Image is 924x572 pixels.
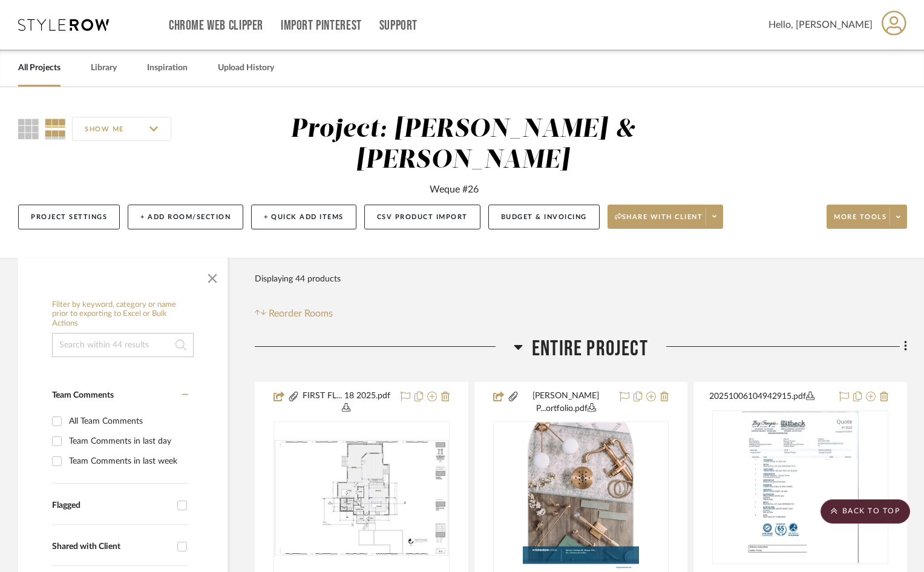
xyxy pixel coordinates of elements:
span: Team Comments [52,391,114,399]
div: Team Comments in last day [69,432,185,451]
button: Share with client [608,205,724,229]
div: Weque #26 [430,182,479,197]
button: [PERSON_NAME] P...ortfolio.pdf [519,390,613,415]
div: Team Comments in last week [69,452,185,471]
a: Import Pinterest [281,21,362,31]
span: Share with client [615,212,703,231]
button: 20251006104942915.pdf [709,390,832,404]
span: Entire Project [532,336,648,362]
button: Budget & Invoicing [488,205,600,229]
button: + Add Room/Section [128,205,243,229]
a: Upload History [218,60,274,76]
img: null [275,440,448,556]
div: All Team Comments [69,412,185,431]
div: 0 [713,411,888,564]
button: CSV Product Import [364,205,480,229]
img: null [742,412,859,563]
button: FIRST FL... 18 2025.pdf [300,390,393,415]
button: More tools [827,205,907,229]
a: Support [379,21,418,31]
a: Inspiration [147,60,188,76]
a: Library [91,60,117,76]
a: Chrome Web Clipper [169,21,263,31]
button: + Quick Add Items [251,205,356,229]
div: Displaying 44 products [255,267,341,291]
button: Project Settings [18,205,120,229]
span: Reorder Rooms [269,306,333,321]
div: Shared with Client [52,542,171,552]
button: Reorder Rooms [255,306,333,321]
a: All Projects [18,60,61,76]
span: More tools [834,212,886,231]
div: Project: [PERSON_NAME] & [PERSON_NAME] [290,117,635,173]
scroll-to-top-button: BACK TO TOP [821,499,910,524]
div: Flagged [52,501,171,511]
span: Hello, [PERSON_NAME] [768,18,873,32]
button: Close [200,264,224,288]
input: Search within 44 results [52,333,194,357]
h6: Filter by keyword, category or name prior to exporting to Excel or Bulk Actions [52,300,194,329]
